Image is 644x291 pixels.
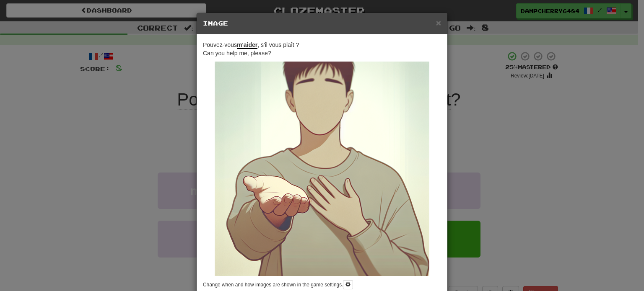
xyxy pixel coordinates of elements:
[203,282,343,288] small: Change when and how images are shown in the game settings.
[436,18,441,28] span: ×
[237,41,257,49] u: m'aider
[436,18,441,27] button: Close
[215,62,429,276] img: 1f81b33b-f980-4eba-9243-38a49c5b8164.small.png
[203,41,299,49] span: Pouvez-vous , s'il vous plaît ?
[203,19,441,28] h5: Image
[203,41,441,57] p: Can you help me, please?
